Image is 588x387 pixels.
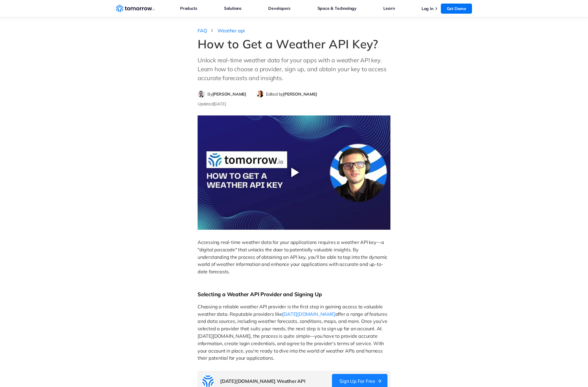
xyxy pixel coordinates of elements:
a: Products [180,4,197,12]
span: [PERSON_NAME] [212,91,246,97]
a: FAQ [198,28,207,34]
a: Get Demo [441,4,472,14]
a: Space & Technology [317,4,357,12]
a: Developers [268,4,290,12]
h1: How to Get a Weather API Key? [198,37,390,51]
h3: [DATE][DOMAIN_NAME] Weather API [220,378,331,384]
a: Solutions [224,4,241,12]
span: Edited by [266,91,317,97]
a: Weather api [217,28,245,34]
span: Selecting a Weather API Provider and Signing Up [198,291,322,298]
a: [DATE][DOMAIN_NAME] [282,311,335,317]
span: Accessing real-time weather data for your applications requires a weather API key—a "digital pass... [198,239,389,275]
span: Updated [DATE] [198,101,226,107]
img: Michelle Meyer editor profile picture [257,91,263,97]
img: Filip Dimkovski [198,91,205,97]
span: Choosing a reliable weather API provider is the first step in gaining access to valuable weather ... [198,304,384,317]
p: Unlock real-time weather data for your apps with a weather API key. Learn how to choose a provide... [198,56,390,83]
a: Log In [422,6,433,11]
span: offer a range of features and data sources, including weather forecasts, conditions, maps, and mo... [198,311,389,361]
nav: breadcrumb [198,26,390,34]
a: Home link [116,4,155,13]
span: [PERSON_NAME] [283,91,317,97]
span: By [207,91,246,97]
a: Learn [383,4,395,12]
